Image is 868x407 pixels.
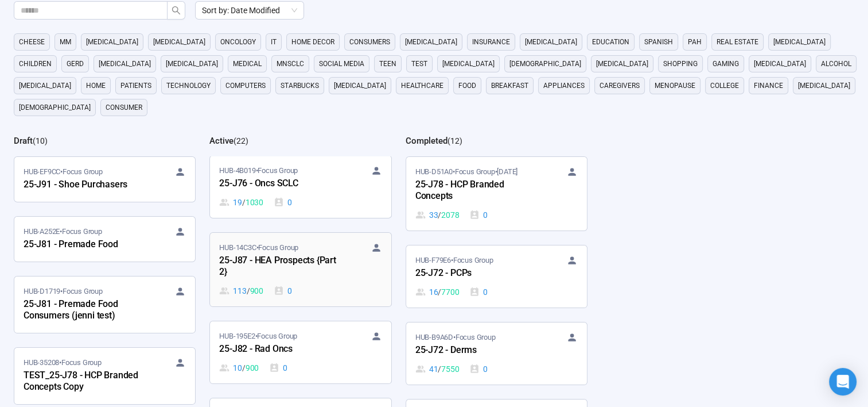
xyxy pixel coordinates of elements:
span: [MEDICAL_DATA] [153,36,205,48]
span: real estate [717,36,758,48]
span: 900 [246,362,259,374]
span: Insurance [472,36,510,48]
span: mnsclc [277,58,304,70]
div: Open Intercom Messenger [829,368,857,396]
div: 25-J72 - Derms [415,343,542,358]
div: 16 [415,286,460,298]
span: ( 12 ) [447,136,462,145]
span: 7700 [441,286,459,298]
span: [MEDICAL_DATA] [99,58,151,70]
span: menopause [655,80,695,91]
span: home decor [291,36,334,48]
span: search [172,6,181,15]
span: / [242,362,246,374]
span: computers [225,80,266,91]
span: / [438,363,441,375]
span: alcohol [821,58,851,70]
a: HUB-14C3C•Focus Group25-J87 - HEA Prospects {Part 2}113 / 9000 [210,233,391,306]
span: social media [319,58,364,70]
span: HUB-F79E6 • Focus Group [415,255,493,266]
span: [MEDICAL_DATA] [525,36,577,48]
div: 0 [269,362,287,374]
span: [MEDICAL_DATA] [405,36,457,48]
span: [MEDICAL_DATA] [798,80,850,91]
span: 1030 [246,196,263,209]
span: starbucks [281,80,319,91]
span: gaming [713,58,739,70]
a: HUB-D51A0•Focus Group•[DATE]25-J78 - HCP Branded Concepts33 / 20780 [406,157,587,231]
span: / [242,196,246,209]
span: shopping [663,58,698,70]
a: HUB-F79E6•Focus Group25-J72 - PCPs16 / 77000 [406,245,587,308]
span: GERD [67,58,84,70]
span: MM [60,36,71,48]
span: medical [233,58,262,70]
span: ( 10 ) [33,136,48,145]
span: [DEMOGRAPHIC_DATA] [19,102,91,113]
span: [MEDICAL_DATA] [596,58,648,70]
span: HUB-EF9CC • Focus Group [24,166,103,178]
span: breakfast [491,80,528,91]
span: home [86,80,106,91]
div: TEST_25-J78 - HCP Branded Concepts Copy [24,368,150,395]
span: technology [166,80,211,91]
div: 25-J82 - Rad Oncs [219,342,345,357]
div: 10 [219,362,259,374]
span: consumer [106,102,142,113]
div: 19 [219,196,263,209]
time: [DATE] [497,167,517,176]
a: HUB-A252E•Focus Group25-J81 - Premade Food [14,217,195,262]
a: HUB-B9A6D•Focus Group25-J72 - Derms41 / 75500 [406,322,587,385]
div: 41 [415,363,460,375]
span: PAH [688,36,702,48]
span: 7550 [441,363,459,375]
div: 25-J81 - Premade Food [24,237,150,252]
span: [MEDICAL_DATA] [773,36,826,48]
span: [DEMOGRAPHIC_DATA] [509,58,581,70]
button: search [167,1,185,20]
div: 25-J78 - HCP Branded Concepts [415,178,542,204]
span: finance [754,80,783,91]
span: [MEDICAL_DATA] [166,58,218,70]
span: Sort by: Date Modified [202,2,297,19]
span: [MEDICAL_DATA] [19,80,71,91]
span: Food [458,80,476,91]
span: Patients [120,80,151,91]
div: 0 [469,363,488,375]
span: Test [411,58,427,70]
span: HUB-B9A6D • Focus Group [415,332,496,343]
span: HUB-D51A0 • Focus Group • [415,166,517,178]
h2: Active [209,136,233,146]
span: ( 22 ) [233,136,248,145]
span: HUB-14C3C • Focus Group [219,242,298,254]
span: HUB-4B019 • Focus Group [219,165,298,176]
div: 25-J76 - Oncs SCLC [219,176,345,191]
div: 33 [415,209,460,221]
span: 2078 [441,209,459,221]
span: oncology [220,36,256,48]
span: HUB-195E2 • Focus Group [219,331,297,342]
div: 25-J91 - Shoe Purchasers [24,178,150,193]
span: consumers [349,36,390,48]
span: [MEDICAL_DATA] [754,58,806,70]
div: 0 [469,209,488,221]
span: appliances [543,80,585,91]
a: HUB-4B019•Focus Group25-J76 - Oncs SCLC19 / 10300 [210,156,391,218]
span: Spanish [644,36,673,48]
span: / [438,209,441,221]
span: healthcare [401,80,443,91]
div: 0 [274,196,292,209]
span: [MEDICAL_DATA] [334,80,386,91]
div: 25-J72 - PCPs [415,266,542,281]
a: HUB-D1719•Focus Group25-J81 - Premade Food Consumers (jenni test) [14,277,195,333]
span: HUB-35208 • Focus Group [24,357,102,368]
div: 113 [219,285,263,297]
div: 25-J81 - Premade Food Consumers (jenni test) [24,297,150,324]
span: [MEDICAL_DATA] [86,36,138,48]
a: HUB-195E2•Focus Group25-J82 - Rad Oncs10 / 9000 [210,321,391,383]
span: Teen [379,58,396,70]
span: / [438,286,441,298]
span: college [710,80,739,91]
span: it [271,36,277,48]
span: 900 [250,285,263,297]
